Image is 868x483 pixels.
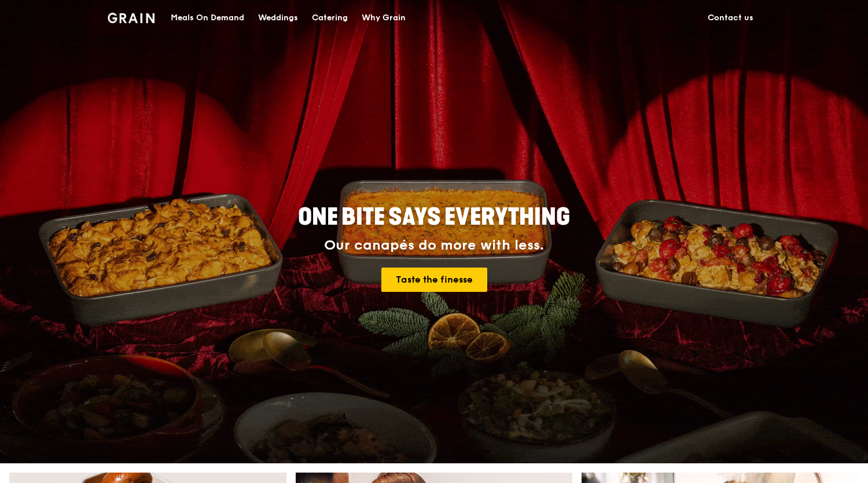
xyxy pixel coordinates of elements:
[701,1,760,35] a: Contact us
[258,1,298,35] div: Weddings
[381,268,487,292] a: Taste the finesse
[108,13,155,23] img: Grain
[226,237,642,254] div: Our canapés do more with less.
[298,203,570,231] span: ONE BITE SAYS EVERYTHING
[362,1,406,35] div: Why Grain
[171,1,244,35] div: Meals On Demand
[251,1,305,35] a: Weddings
[355,1,413,35] a: Why Grain
[312,1,348,35] div: Catering
[305,1,355,35] a: Catering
